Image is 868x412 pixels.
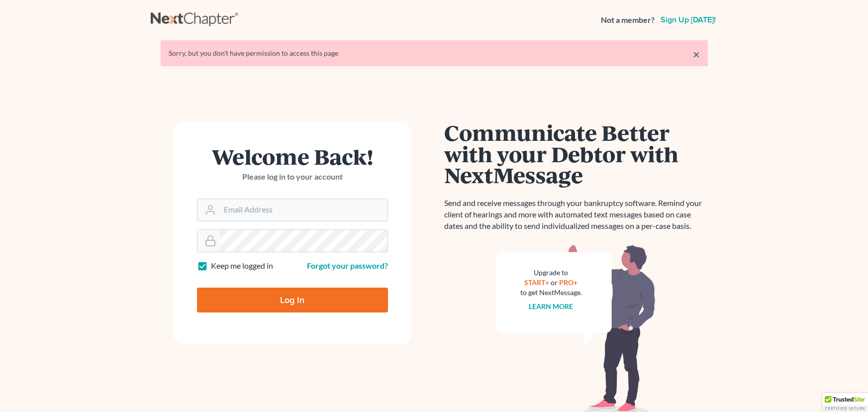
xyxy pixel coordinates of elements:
div: Upgrade to [520,268,582,278]
input: Email Address [220,199,387,221]
strong: Not a member? [601,14,655,26]
a: Learn more [529,302,573,310]
a: START+ [524,278,549,287]
span: or [551,278,558,287]
a: Forgot your password? [307,261,388,270]
div: TrustedSite Certified [822,393,868,412]
div: to get NextMessage. [520,288,582,298]
a: PRO+ [559,278,578,287]
p: Please log in to your account [197,171,388,183]
h1: Communicate Better with your Debtor with NextMessage [444,122,708,186]
a: Sign up [DATE]! [659,16,718,24]
label: Keep me logged in [211,260,273,272]
a: × [693,48,700,60]
div: Sorry, but you don't have permission to access this page [169,48,700,58]
p: Send and receive messages through your bankruptcy software. Remind your client of hearings and mo... [444,198,708,232]
input: Log In [197,288,388,312]
h1: Welcome Back! [197,146,388,167]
